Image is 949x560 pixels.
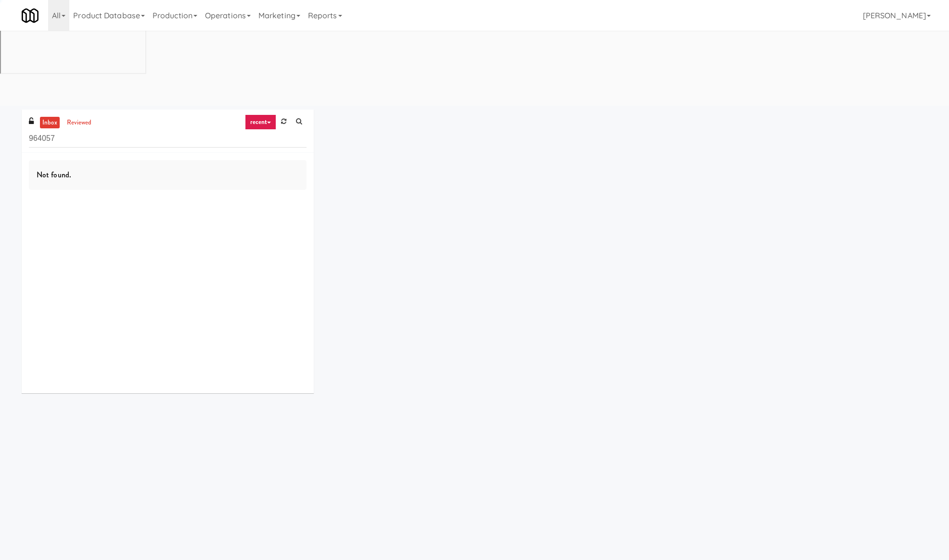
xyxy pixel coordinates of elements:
a: recent [245,114,277,130]
a: reviewed [64,117,94,129]
a: inbox [40,117,60,129]
input: Search vision orders [29,130,307,148]
span: Not found. [37,169,71,180]
img: Micromart [22,7,38,24]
